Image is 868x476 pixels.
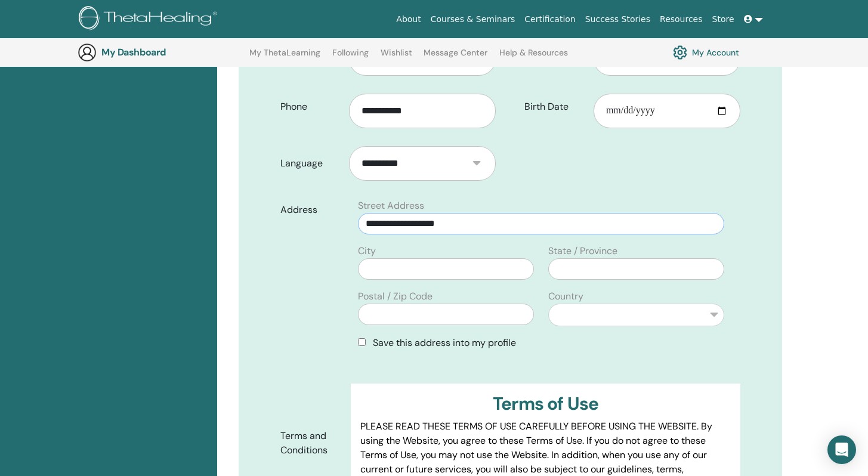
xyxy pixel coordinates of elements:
[655,8,708,30] a: Resources
[520,8,580,30] a: Certification
[515,95,594,118] label: Birth Date
[548,289,583,304] label: Country
[271,152,350,175] label: Language
[332,48,369,67] a: Following
[673,42,687,63] img: cog.svg
[548,244,617,258] label: State / Province
[271,95,350,118] label: Phone
[708,8,739,30] a: Store
[358,199,424,213] label: Street Address
[827,435,856,464] div: Open Intercom Messenger
[101,47,221,58] h3: My Dashboard
[391,8,425,30] a: About
[580,8,655,30] a: Success Stories
[249,48,320,67] a: My ThetaLearning
[499,48,568,67] a: Help & Resources
[79,6,221,33] img: logo.png
[381,48,412,67] a: Wishlist
[358,244,376,258] label: City
[271,199,351,221] label: Address
[673,42,739,63] a: My Account
[424,48,487,67] a: Message Center
[78,43,97,62] img: generic-user-icon.jpg
[373,336,516,349] span: Save this address into my profile
[358,289,433,304] label: Postal / Zip Code
[360,393,731,415] h3: Terms of Use
[426,8,520,30] a: Courses & Seminars
[271,425,351,462] label: Terms and Conditions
